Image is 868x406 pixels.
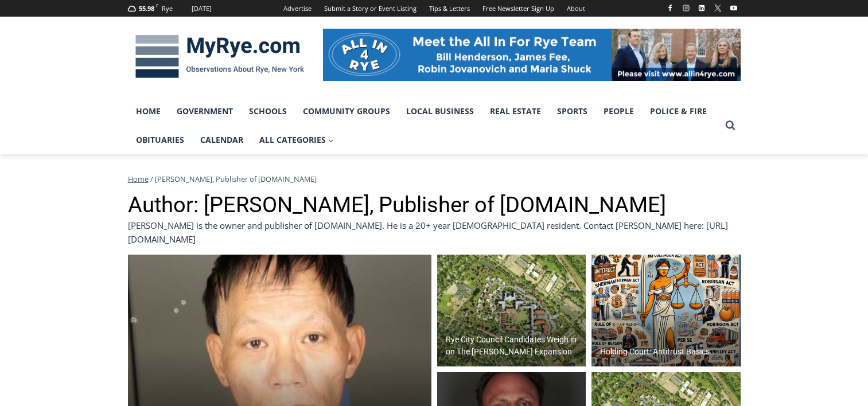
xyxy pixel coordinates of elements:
[437,255,586,367] img: (PHOTO: Illustrative plan of The Osborn's proposed site plan from the July 10, 2025 planning comm...
[591,255,741,367] a: Holding Court: Antitrust Basics
[591,255,741,367] img: Holding Court Anti Trust Basics Illustration DALLE 2025-10-14
[642,97,715,126] a: Police & Fire
[437,255,586,367] a: Rye City Council Candidates Weigh in on The [PERSON_NAME] Expansion
[482,97,549,126] a: Real Estate
[162,3,173,14] div: Rye
[128,218,741,246] div: [PERSON_NAME] is the owner and publisher of [DOMAIN_NAME]. He is a 20+ year [DEMOGRAPHIC_DATA] re...
[169,97,241,126] a: Government
[155,174,317,184] span: [PERSON_NAME], Publisher of [DOMAIN_NAME]
[259,134,334,146] span: All Categories
[192,3,212,14] div: [DATE]
[128,97,169,126] a: Home
[128,97,720,155] nav: Primary Navigation
[711,1,725,15] a: X
[679,1,693,15] a: Instagram
[150,174,153,184] span: /
[128,27,312,87] img: MyRye.com
[549,97,595,126] a: Sports
[727,1,741,15] a: YouTube
[128,192,741,218] h1: Author: [PERSON_NAME], Publisher of [DOMAIN_NAME]
[128,174,149,184] a: Home
[323,29,741,80] img: All in for Rye
[600,346,710,358] h2: Holding Court: Antitrust Basics
[139,4,154,13] span: 55.98
[192,126,251,154] a: Calendar
[720,115,741,136] button: View Search Form
[295,97,398,126] a: Community Groups
[446,334,583,358] h2: Rye City Council Candidates Weigh in on The [PERSON_NAME] Expansion
[156,2,158,9] span: F
[251,126,342,154] a: All Categories
[398,97,482,126] a: Local Business
[695,1,709,15] a: Linkedin
[128,126,192,154] a: Obituaries
[663,1,677,15] a: Facebook
[595,97,642,126] a: People
[241,97,295,126] a: Schools
[128,173,741,185] nav: Breadcrumbs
